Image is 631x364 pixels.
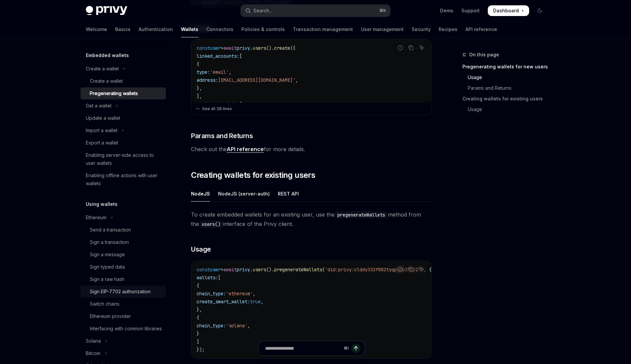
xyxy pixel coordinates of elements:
span: [ [218,275,221,281]
div: Ethereum provider [90,312,131,320]
span: { [239,101,242,107]
span: . [250,45,253,51]
a: API reference [465,21,497,37]
a: Create a wallet [80,75,166,87]
span: privy [237,267,250,273]
span: ({ [290,45,295,51]
button: Open search [241,5,390,17]
div: Ethereum [86,214,107,222]
a: Sign a raw hash [80,273,166,285]
div: Enabling offline actions with user wallets [86,171,162,188]
span: 'ethereum' [226,291,253,297]
span: const [197,45,210,51]
span: pregenerateWallets [274,267,322,273]
span: To create embedded wallets for an existing user, use the method from the interface of the Privy c... [191,210,432,229]
span: ⌘ K [379,8,386,13]
div: Import a wallet [86,126,118,134]
div: Interfacing with common libraries [90,325,162,333]
span: user [210,45,221,51]
div: Update a wallet [86,114,120,122]
span: const [197,267,210,273]
div: Create a wallet [90,77,123,85]
a: Switch chains [80,298,166,310]
span: address: [197,77,218,83]
span: , [247,323,250,329]
div: Sign a message [90,251,125,259]
span: create_smart_wallet: [197,299,250,305]
span: . [250,267,253,273]
div: Solana [86,337,101,345]
span: true [250,299,261,305]
span: , [229,69,231,75]
span: [ [239,53,242,59]
button: Send message [351,344,361,353]
h5: Embedded wallets [86,51,129,59]
button: Toggle dark mode [535,5,545,16]
button: Ask AI [417,265,426,274]
code: pregenerateWallets [335,211,388,219]
a: Pregenerating wallets for new users [462,61,551,72]
span: { [197,315,199,321]
span: Dashboard [493,7,519,14]
a: Transaction management [293,21,353,37]
div: Pregenerating wallets [90,89,138,97]
span: = [221,45,223,51]
span: , [253,291,255,297]
button: Toggle Solana section [80,335,166,347]
span: linked_accounts: [197,53,239,59]
div: Switch chains [90,300,120,308]
button: Toggle Import a wallet section [80,124,166,136]
a: Usage [462,72,551,83]
a: Sign EIP-7702 authorization [80,286,166,298]
a: Send a transaction [80,224,166,236]
div: Bitcoin [86,349,100,357]
div: Get a wallet [86,102,112,110]
div: Sign typed data [90,263,125,271]
div: REST API [278,186,299,202]
a: Update a wallet [80,112,166,124]
span: user [210,267,221,273]
a: Sign a message [80,249,166,261]
span: 'did:privy:clddy332f002tyqpq3b3lv327' [325,267,424,273]
button: Toggle Get a wallet section [80,100,166,112]
code: users() [199,221,223,228]
span: Creating wallets for existing users [191,170,315,180]
span: ( [322,267,325,273]
span: { [197,61,199,67]
a: Creating wallets for existing users [462,93,551,104]
a: Pregenerating wallets [80,87,166,99]
a: Dashboard [488,5,529,16]
div: Export a wallet [86,139,118,147]
span: chain_type: [197,291,226,297]
div: Sign a transaction [90,238,129,246]
span: await [223,45,237,51]
span: ], [197,93,202,99]
h5: Using wallets [86,200,118,208]
button: Report incorrect code [396,43,405,52]
span: , [295,77,298,83]
div: Search... [253,7,272,15]
div: Sign a raw hash [90,275,125,283]
span: await [223,267,237,273]
a: Export a wallet [80,137,166,149]
div: Create a wallet [86,65,119,73]
div: Send a transaction [90,226,131,234]
span: Usage [191,245,211,254]
a: Policies & controls [241,21,285,37]
span: }, [197,307,202,313]
a: Welcome [86,21,107,37]
a: Connectors [206,21,233,37]
a: Recipes [439,21,457,37]
span: , { [424,267,432,273]
div: NodeJS (server-auth) [218,186,270,202]
a: Usage [462,104,551,115]
span: type: [197,69,210,75]
span: On this page [469,51,499,59]
span: custom_metadata: [197,101,239,107]
a: Support [461,7,480,14]
a: Demo [440,7,453,14]
div: Sign EIP-7702 authorization [90,288,151,296]
span: (). [266,45,274,51]
button: Toggle Bitcoin section [80,347,166,359]
button: Ask AI [417,43,426,52]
